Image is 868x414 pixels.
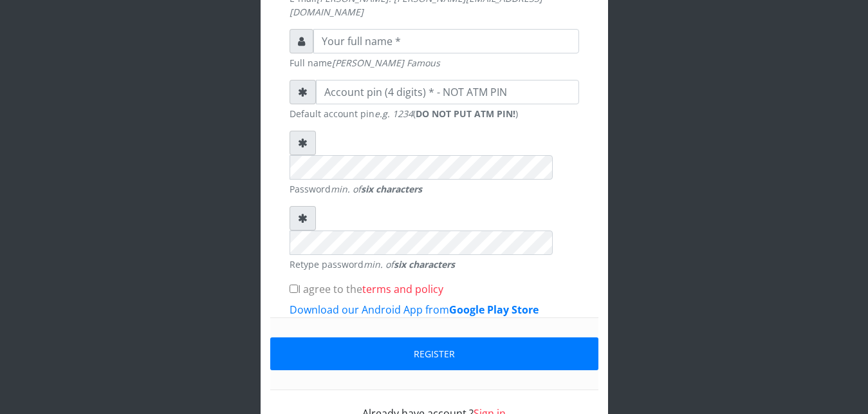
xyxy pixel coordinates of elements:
[290,258,579,271] small: Retype password
[290,285,298,293] input: I agree to theterms and policy
[290,281,443,297] label: I agree to the
[394,258,455,270] strong: six characters
[361,183,422,195] strong: six characters
[364,258,455,270] em: min. of
[290,303,539,317] a: Download our Android App fromGoogle Play Store
[270,337,598,370] button: Register
[290,56,579,70] small: Full name
[332,57,440,69] em: [PERSON_NAME] Famous
[362,282,443,296] a: terms and policy
[290,107,579,120] small: Default account pin ( )
[449,303,539,317] b: Google Play Store
[331,183,422,195] em: min. of
[374,108,413,120] em: e.g. 1234
[316,80,579,104] input: Account pin (4 digits) * - NOT ATM PIN
[416,108,515,120] b: DO NOT PUT ATM PIN!
[290,182,579,196] small: Password
[313,29,579,53] input: Your full name *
